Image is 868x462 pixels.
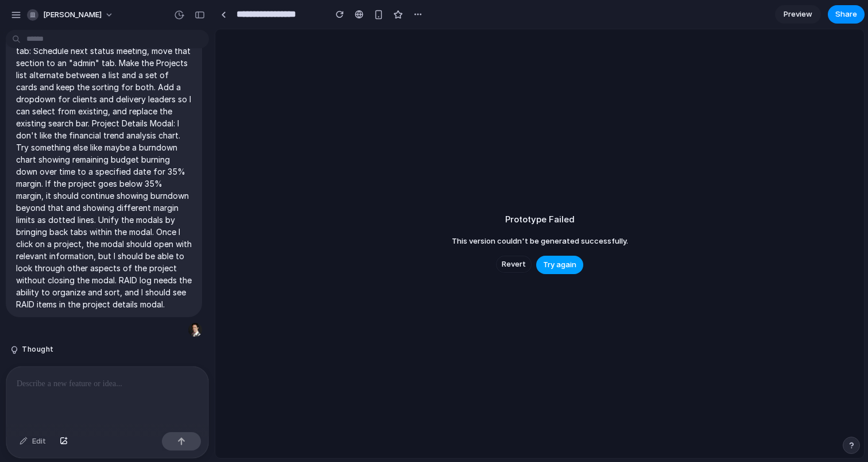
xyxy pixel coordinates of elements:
button: Share [828,5,865,24]
span: This version couldn't be generated successfully. [452,236,628,247]
span: Revert [502,259,526,270]
span: Try again [543,259,576,271]
a: Preview [775,5,821,24]
h2: Prototype Failed [505,213,575,226]
button: Revert [496,256,532,273]
span: Share [835,9,857,20]
button: [PERSON_NAME] [22,6,119,24]
button: Try again [536,256,583,274]
p: Okay, this is looking really nice. Project Plan tab: Schedule next status meeting, move that sect... [16,33,192,310]
span: [PERSON_NAME] [43,9,102,21]
span: Preview [784,9,812,20]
